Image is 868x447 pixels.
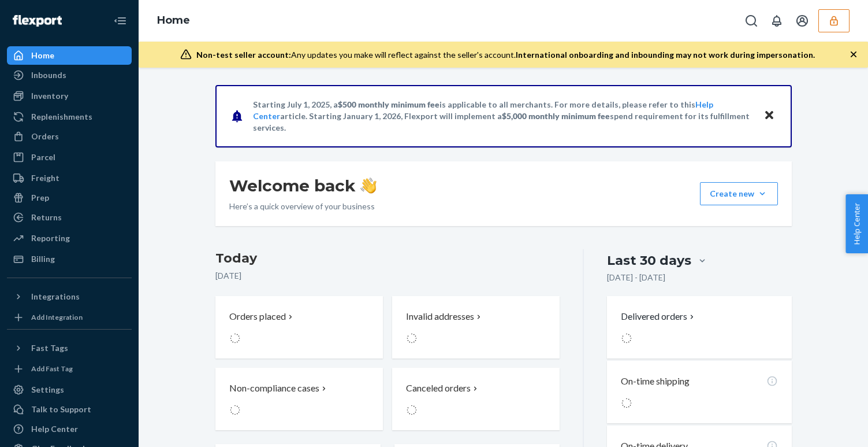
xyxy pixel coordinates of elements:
[406,382,471,395] p: Canceled orders
[7,46,132,65] a: Home
[7,108,132,126] a: Replenishments
[845,194,868,253] button: Help Center
[31,212,62,223] div: Returns
[157,14,190,27] a: Home
[406,310,474,323] p: Invalid addresses
[516,50,815,60] span: International onboarding and inbounding may not work during impersonation.
[607,272,665,283] p: [DATE] - [DATE]
[360,178,377,194] img: hand-wave emoji
[31,152,55,163] div: Parcel
[502,111,610,121] span: $5,000 monthly minimum fee
[7,400,132,419] button: Talk to Support
[31,404,91,415] div: Talk to Support
[7,339,132,357] button: Fast Tags
[229,175,377,196] h1: Welcome back
[31,312,83,322] div: Add Integration
[621,310,696,323] button: Delivered orders
[31,50,54,61] div: Home
[700,182,778,205] button: Create new
[31,69,66,81] div: Inbounds
[196,50,291,60] span: Non-test seller account:
[791,9,814,32] button: Open account menu
[215,368,383,430] button: Non-compliance cases
[740,9,763,32] button: Open Search Box
[253,99,752,134] p: Starting July 1, 2025, a is applicable to all merchants. For more details, please refer to this a...
[31,342,68,354] div: Fast Tags
[215,296,383,359] button: Orders placed
[7,229,132,247] a: Reporting
[31,253,55,265] div: Billing
[392,296,560,359] button: Invalid addresses
[31,364,73,374] div: Add Fast Tag
[7,169,132,187] a: Freight
[7,380,132,399] a: Settings
[229,310,286,323] p: Orders placed
[13,15,62,27] img: Flexport logo
[148,4,199,38] ol: breadcrumbs
[7,208,132,227] a: Returns
[215,249,560,268] h3: Today
[31,131,59,142] div: Orders
[31,172,59,184] div: Freight
[31,423,78,435] div: Help Center
[607,252,691,269] div: Last 30 days
[7,250,132,268] a: Billing
[196,49,815,61] div: Any updates you make will reflect against the seller's account.
[7,148,132,167] a: Parcel
[215,270,560,282] p: [DATE]
[7,362,132,376] a: Add Fast Tag
[338,99,439,109] span: $500 monthly minimum fee
[31,90,68,102] div: Inventory
[7,311,132,324] a: Add Integration
[7,287,132,306] button: Integrations
[762,108,777,124] button: Close
[392,368,560,430] button: Canceled orders
[7,87,132,105] a: Inventory
[31,291,80,302] div: Integrations
[7,189,132,207] a: Prep
[621,375,690,388] p: On-time shipping
[31,192,49,204] div: Prep
[229,382,319,395] p: Non-compliance cases
[229,201,377,212] p: Here’s a quick overview of your business
[765,9,788,32] button: Open notifications
[7,420,132,438] a: Help Center
[7,66,132,84] a: Inbounds
[31,384,64,396] div: Settings
[31,232,70,244] div: Reporting
[31,111,92,123] div: Replenishments
[109,9,132,32] button: Close Navigation
[7,127,132,146] a: Orders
